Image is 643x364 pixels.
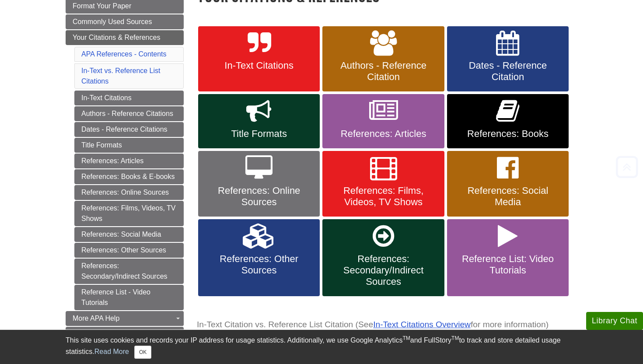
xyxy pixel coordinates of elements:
span: Format Your Paper [73,2,131,10]
span: References: Books [454,128,562,140]
a: In-Text Citations Overview [373,320,471,329]
span: Reference List: Video Tutorials [454,253,562,276]
span: References: Articles [329,128,437,140]
span: References: Other Sources [205,253,313,276]
button: Library Chat [586,312,643,330]
a: In-Text Citations [198,26,320,92]
a: About Plagiarism [66,327,184,342]
a: Title Formats [74,138,184,153]
span: References: Social Media [454,185,562,208]
a: References: Online Sources [74,185,184,200]
a: APA References - Contents [81,50,166,58]
caption: In-Text Citation vs. Reference List Citation (See for more information) [197,315,577,335]
a: Reference List - Video Tutorials [74,285,184,310]
a: Dates - Reference Citations [74,122,184,137]
a: References: Books & E-books [74,169,184,184]
a: Reference List: Video Tutorials [447,219,569,296]
a: Title Formats [198,94,320,148]
span: Dates - Reference Citation [454,60,562,83]
div: This site uses cookies and records your IP address for usage statistics. Additionally, we use Goo... [66,335,577,359]
a: Authors - Reference Citation [322,26,444,92]
a: References: Books [447,94,569,148]
sup: TM [451,335,459,341]
a: Authors - Reference Citations [74,106,184,121]
span: References: Online Sources [205,185,313,208]
a: References: Social Media [74,227,184,242]
a: Dates - Reference Citation [447,26,569,92]
span: In-Text Citations [205,60,313,71]
span: References: Secondary/Indirect Sources [329,253,437,287]
a: References: Articles [322,94,444,148]
a: Read More [94,348,129,355]
span: References: Films, Videos, TV Shows [329,185,437,208]
a: References: Other Sources [74,243,184,258]
a: References: Social Media [447,151,569,217]
a: References: Secondary/Indirect Sources [322,219,444,296]
a: References: Articles [74,154,184,168]
a: Commonly Used Sources [66,14,184,29]
span: Authors - Reference Citation [329,60,437,83]
span: More APA Help [73,315,119,322]
a: References: Secondary/Indirect Sources [74,259,184,284]
a: References: Films, Videos, TV Shows [74,201,184,226]
button: Close [134,346,151,359]
a: References: Films, Videos, TV Shows [322,151,444,217]
a: More APA Help [66,311,184,326]
span: Title Formats [205,128,313,140]
a: References: Online Sources [198,151,320,217]
a: Back to Top [613,161,641,173]
a: In-Text vs. Reference List Citations [81,67,161,85]
a: References: Other Sources [198,219,320,296]
sup: TM [402,335,410,341]
span: Commonly Used Sources [73,18,152,25]
a: Your Citations & References [66,30,184,45]
a: In-Text Citations [74,91,184,105]
span: Your Citations & References [73,34,160,41]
